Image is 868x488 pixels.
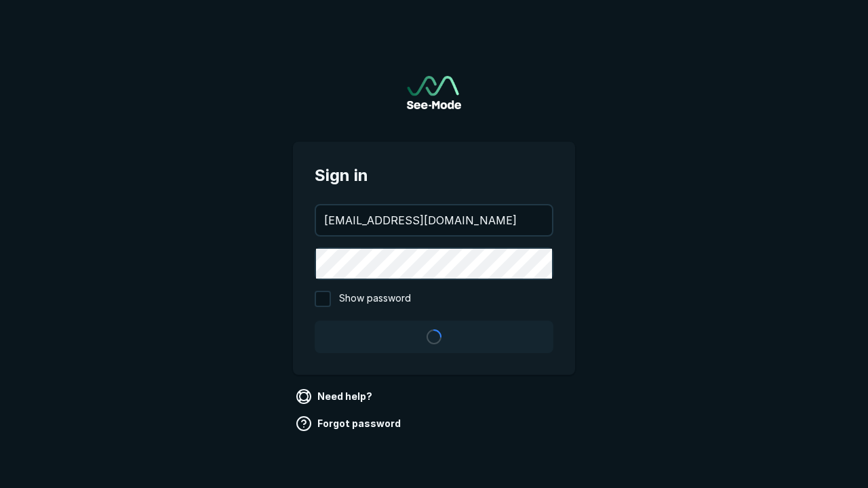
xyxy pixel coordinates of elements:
input: your@email.com [316,205,552,235]
span: Sign in [315,163,553,188]
a: Forgot password [293,413,406,434]
img: See-Mode Logo [407,76,461,109]
span: Show password [339,291,411,307]
a: Go to sign in [407,76,461,109]
a: Need help? [293,386,378,407]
